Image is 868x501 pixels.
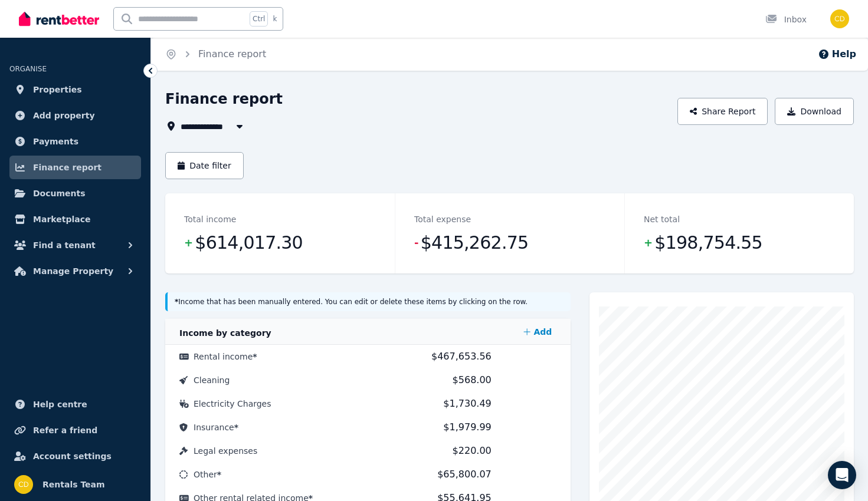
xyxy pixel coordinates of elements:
span: Find a tenant [33,238,96,252]
a: Finance report [9,156,141,179]
a: Refer a friend [9,418,141,442]
span: + [644,235,652,251]
a: Help centre [9,393,141,416]
a: Documents [9,182,141,205]
span: Income by category [179,328,271,338]
a: Marketplace [9,207,141,231]
button: Download [775,98,854,125]
span: Finance report [33,160,101,174]
span: Legal expenses [194,446,257,456]
h1: Finance report [165,90,283,108]
dt: Total expense [414,212,471,226]
span: Payments [33,134,78,149]
span: Manage Property [33,264,113,278]
div: Inbox [765,14,807,25]
span: Add property [33,108,95,123]
span: $198,754.55 [654,231,762,255]
span: Cleaning [194,375,230,385]
span: $1,730.49 [443,398,491,409]
span: Marketplace [33,212,90,226]
span: Insurance [194,423,238,432]
span: $65,800.07 [437,469,492,480]
dt: Net total [644,212,680,226]
a: Properties [9,78,141,101]
a: Payments [9,130,141,153]
span: Properties [33,83,82,97]
span: Rental income [194,352,257,361]
nav: Breadcrumb [151,38,280,71]
button: Manage Property [9,259,141,283]
span: k [273,14,277,24]
span: Electricity Charges [194,399,271,408]
button: Help [818,47,856,61]
a: Add property [9,104,141,127]
img: RentBetter [19,10,99,28]
span: Account settings [33,449,112,463]
span: Documents [33,186,86,200]
img: Rentals Team [830,9,849,28]
span: + [184,235,192,251]
span: $415,262.75 [421,231,529,255]
span: $568.00 [453,374,492,385]
span: Rentals Team [42,477,105,492]
a: Add [519,320,556,344]
span: Ctrl [250,11,268,27]
div: Open Intercom Messenger [828,461,856,489]
span: $220.00 [453,445,492,456]
span: Other [194,470,221,479]
span: $614,017.30 [195,231,303,255]
button: Date filter [165,152,244,179]
span: Refer a friend [33,423,97,437]
button: Share Report [677,98,768,125]
img: Rentals Team [14,475,33,494]
span: - [414,235,418,251]
span: $467,653.56 [431,351,492,362]
button: Find a tenant [9,233,141,257]
span: Help centre [33,397,87,411]
small: Income that has been manually entered. You can edit or delete these items by clicking on the row. [175,298,528,306]
dt: Total income [184,212,236,226]
span: $1,979.99 [443,421,491,433]
a: Account settings [9,444,141,468]
span: ORGANISE [9,65,47,73]
a: Finance report [198,48,266,60]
